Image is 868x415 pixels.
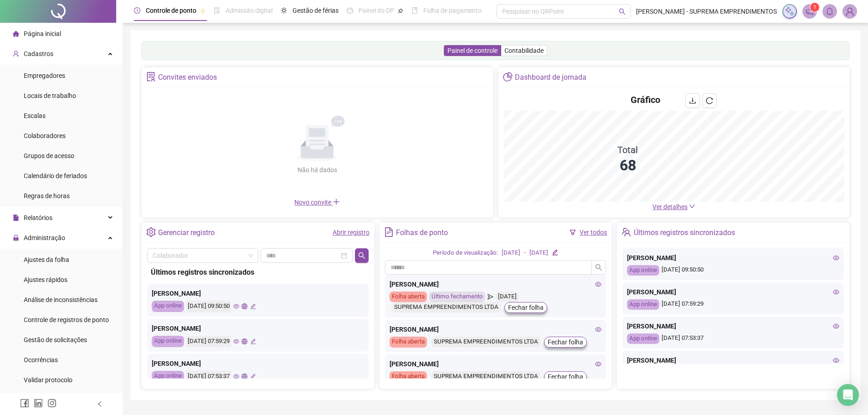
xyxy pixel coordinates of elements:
span: plus [333,198,340,205]
span: pie-chart [503,72,513,82]
span: send [488,292,493,302]
span: file-text [384,227,394,237]
span: Escalas [24,112,46,119]
span: Painel do DP [359,7,394,14]
span: edit [552,249,558,255]
div: [PERSON_NAME] [627,287,839,297]
span: instagram [47,399,56,408]
div: [DATE] 07:59:29 [186,336,231,347]
span: global [241,338,247,344]
span: Análise de inconsistências [24,296,98,303]
div: Dashboard de jornada [515,70,586,85]
div: SUPREMA EMPREENDIMENTOS LTDA [431,337,540,347]
span: Folha de pagamento [423,7,482,14]
span: Locais de trabalho [24,92,76,99]
div: Open Intercom Messenger [837,384,859,406]
span: file-done [214,7,220,14]
span: global [241,303,247,309]
span: global [241,374,247,379]
span: sun [281,7,287,14]
div: App online [152,371,184,382]
span: Regras de horas [24,192,70,200]
span: linkedin [34,399,43,408]
span: eye [233,303,239,309]
div: Folhas de ponto [396,225,448,241]
span: Ocorrências [24,356,58,364]
span: 1 [813,4,817,10]
div: Convites enviados [158,70,217,85]
div: Último fechamento [429,292,485,302]
a: Ver todos [580,229,607,236]
div: [DATE] [496,292,519,302]
span: download [689,97,696,104]
span: eye [833,357,839,364]
span: Empregadores [24,72,65,79]
span: edit [250,374,256,379]
div: Últimos registros sincronizados [634,225,735,241]
span: pushpin [398,8,403,14]
span: Gestão de solicitações [24,336,87,343]
div: - [524,248,526,258]
span: Colaboradores [24,132,66,139]
span: Calendário de feriados [24,172,87,179]
div: [DATE] 09:50:50 [627,265,839,276]
button: Fechar folha [504,302,547,313]
sup: 1 [810,3,819,12]
img: sparkle-icon.fc2bf0ac1784a2077858766a79e2daf3.svg [785,6,795,16]
span: dashboard [347,7,353,14]
span: eye [233,374,239,379]
span: Gestão de férias [293,7,339,14]
div: [DATE] [529,248,548,258]
span: edit [250,338,256,344]
span: lock [13,235,19,241]
span: team [621,227,631,237]
span: Validar protocolo [24,376,72,384]
span: Página inicial [24,30,61,37]
div: App online [152,336,184,347]
div: [DATE] 07:53:37 [186,371,231,382]
div: [PERSON_NAME] [627,321,839,331]
span: filter [570,229,576,236]
span: eye [833,289,839,295]
div: App online [627,299,659,310]
div: [PERSON_NAME] [390,359,602,369]
div: SUPREMA EMPREENDIMENTOS LTDA [392,302,501,313]
div: [PERSON_NAME] [627,253,839,263]
div: SUPREMA EMPREENDIMENTOS LTDA [431,371,540,382]
div: [PERSON_NAME] [390,324,602,334]
span: search [619,8,626,15]
div: Período de visualização: [433,248,498,258]
span: book [411,7,418,14]
span: Relatórios [24,214,52,221]
div: Folha aberta [390,337,427,348]
span: Ver detalhes [652,203,688,210]
span: eye [833,323,839,329]
span: Admissão digital [226,7,272,14]
span: left [97,401,103,407]
div: Folha aberta [390,371,427,382]
div: [PERSON_NAME] [390,279,602,289]
span: Ajustes da folha [24,256,69,263]
span: edit [250,303,256,309]
span: facebook [20,399,29,408]
button: Fechar folha [544,337,587,348]
div: App online [627,265,659,276]
span: eye [833,255,839,261]
a: Ver detalhes down [652,203,695,210]
span: Fechar folha [548,337,583,347]
span: notification [806,7,814,15]
div: [PERSON_NAME] [627,355,839,365]
div: [DATE] 07:59:29 [627,299,839,310]
div: [PERSON_NAME] [152,323,364,333]
span: search [358,252,365,259]
div: Folha aberta [390,292,427,302]
span: bell [826,7,834,15]
span: solution [146,72,156,82]
span: home [13,31,19,37]
span: Fechar folha [548,372,583,382]
span: setting [146,227,156,237]
span: Novo convite [294,199,340,206]
span: user-add [13,51,19,57]
div: [DATE] 07:53:37 [627,333,839,344]
span: Ajustes rápidos [24,276,67,283]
